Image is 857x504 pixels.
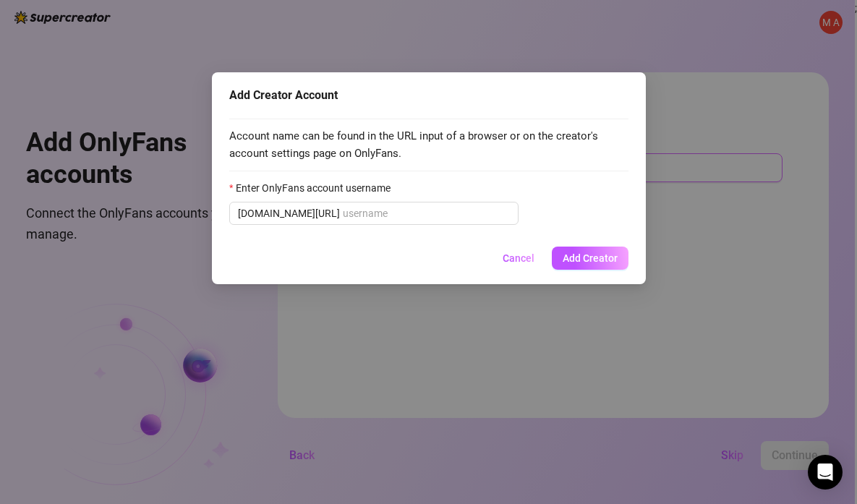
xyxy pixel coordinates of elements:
[238,205,340,221] span: [DOMAIN_NAME][URL]
[503,252,534,264] span: Cancel
[343,205,510,221] input: Enter OnlyFans account username
[229,128,628,162] span: Account name can be found in the URL input of a browser or on the creator's account settings page...
[808,455,843,490] div: Open Intercom Messenger
[229,180,400,196] label: Enter OnlyFans account username
[229,87,628,104] div: Add Creator Account
[491,247,546,270] button: Cancel
[563,252,618,264] span: Add Creator
[552,247,628,270] button: Add Creator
